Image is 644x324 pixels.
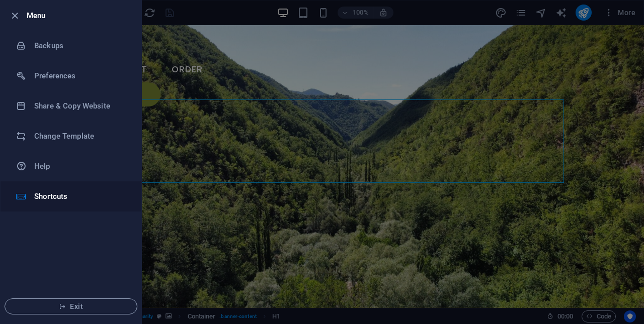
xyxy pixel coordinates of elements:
[34,160,127,172] h6: Help
[34,100,127,112] h6: Share & Copy Website
[13,302,129,310] span: Exit
[1,151,141,181] a: Help
[34,70,127,82] h6: Preferences
[34,130,127,142] h6: Change Template
[34,190,127,202] h6: Shortcuts
[34,40,127,52] h6: Backups
[27,10,133,22] h6: Menu
[5,298,137,314] button: Exit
